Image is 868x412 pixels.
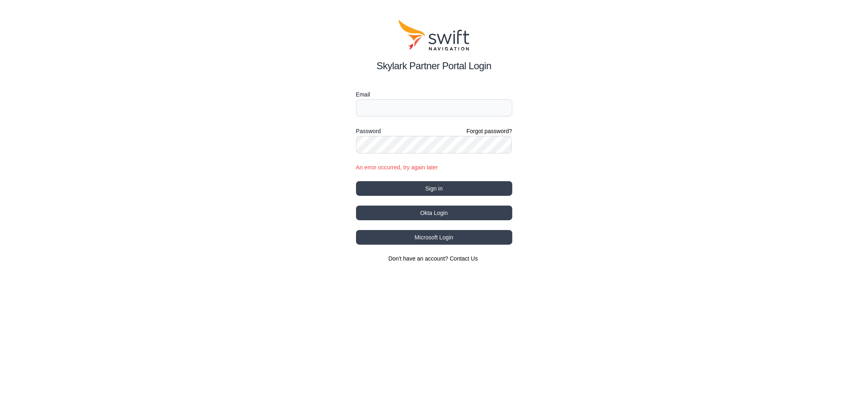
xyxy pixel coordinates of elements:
section: Don't have an account? [356,254,512,263]
button: Sign in [356,181,512,196]
button: Microsoft Login [356,230,512,245]
a: Forgot password? [466,127,512,135]
a: Contact Us [450,255,478,262]
button: Okta Login [356,206,512,220]
h2: Skylark Partner Portal Login [356,59,512,73]
div: An error occurred, try again later [356,163,512,171]
label: Password [356,126,381,136]
label: Email [356,90,512,99]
